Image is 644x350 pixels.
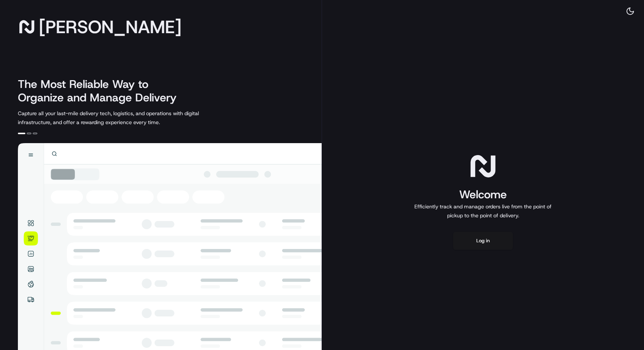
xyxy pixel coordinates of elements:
[411,202,555,220] p: Efficiently track and manage orders live from the point of pickup to the point of delivery.
[453,232,513,250] button: Log in
[39,19,181,34] span: [PERSON_NAME]
[18,78,185,104] h2: The Most Reliable Way to Organize and Manage Delivery
[18,109,233,127] p: Capture all your last-mile delivery tech, logistics, and operations with digital infrastructure, ...
[411,187,555,202] h1: Welcome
